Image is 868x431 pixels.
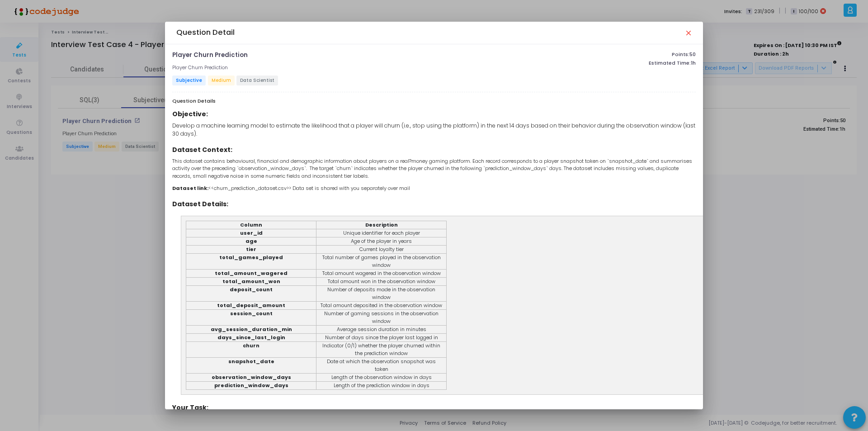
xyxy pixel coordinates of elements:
[172,97,216,105] span: Question Details
[176,28,235,37] h4: Question Detail
[172,157,471,165] span: This dataset contains behavioural, financial and demographic information about players on a real?...
[359,246,404,253] span: Current loyalty tier
[230,310,273,317] strong: session_count
[328,278,435,285] span: Total amount won in the observation window
[172,76,206,85] span: Subjective
[172,52,248,59] p: Player Churn Prediction
[222,278,280,285] strong: total_amount_won
[172,165,679,180] span: The dataset includes missing values, duplicate records, small negative noise in some numeric fiel...
[526,52,696,57] p: Points:
[684,29,692,36] mat-icon: close
[172,145,232,154] strong: Dataset Context:
[236,76,278,85] span: Data Scientist
[322,254,441,269] span: Total number of games played in the observation window
[691,60,696,66] span: 1h
[217,302,285,309] strong: total_deposit_amount
[172,122,695,137] span: Develop a machine learning model to estimate the likelihood that a player will churn (i.e., stop ...
[327,286,435,301] span: Number of deposits made in the observation window
[172,157,692,172] span: Each record corresponds to a player snapshot taken on `snapshot_date` and summarises activity ove...
[351,237,412,245] span: Age of the player in years
[322,270,441,277] span: Total amount wagered in the observation window
[214,382,288,389] strong: prediction_window_days
[324,310,439,325] span: Number of gaming sessions in the observation window
[172,185,410,192] span: <<churn_prediction_dataset.csv>> Data set is shared with you separately over mail
[321,302,442,309] span: Total amount deposited in the observation window
[245,237,257,245] strong: age
[230,286,273,293] strong: deposit_count
[310,165,562,172] span: The target `churn` indicates whether the player churned in the following `prediction_window_days`...
[240,229,263,237] strong: user_id
[331,374,432,381] span: Length of the observation window in days
[215,270,288,277] strong: total_amount_wagered
[212,374,291,381] strong: observation_window_days
[343,229,420,237] span: Unique identifier for each player
[219,254,283,261] strong: total_games_played
[172,109,208,118] strong: Objective:
[172,403,208,412] strong: Your Task:
[246,246,256,253] strong: tier
[243,342,259,349] strong: churn
[337,326,426,333] span: Average session duration in minutes
[334,382,429,389] span: Length of the prediction window in days
[228,358,274,365] strong: snapshot_date
[211,326,292,333] strong: avg_session_duration_min
[172,65,228,71] h5: Player Churn Prediction
[325,334,438,341] span: Number of days since the player last logged in
[208,76,235,85] span: Medium
[327,358,436,373] span: Date at which the observation snapshot was taken
[322,342,440,357] span: Indicator (0/1) whether the player churned within the prediction window
[240,221,262,228] strong: Column
[172,199,228,208] strong: Dataset Details:
[365,221,398,228] strong: Description
[217,334,285,341] strong: days_since_last_login
[172,185,208,192] strong: Dataset link:
[689,51,696,58] span: 50
[526,60,696,66] p: Estimated Time:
